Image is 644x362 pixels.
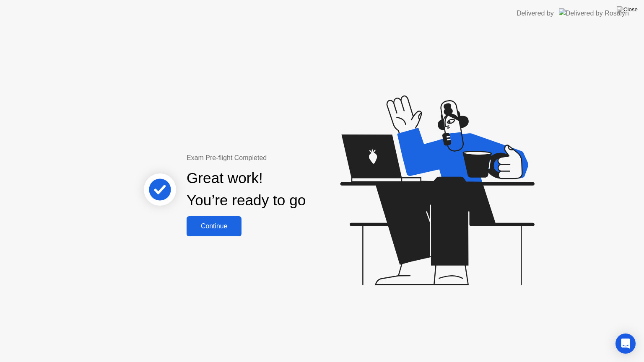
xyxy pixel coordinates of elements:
[187,153,360,163] div: Exam Pre-flight Completed
[187,216,241,236] button: Continue
[617,6,638,13] img: Close
[517,8,554,18] div: Delivered by
[559,8,629,18] img: Delivered by Rosalyn
[189,222,239,230] div: Continue
[615,334,636,354] div: Open Intercom Messenger
[187,167,306,212] div: Great work! You’re ready to go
